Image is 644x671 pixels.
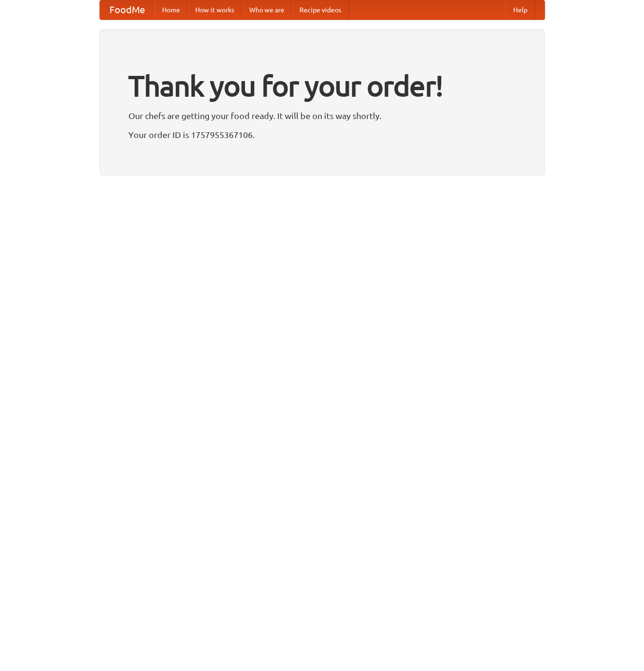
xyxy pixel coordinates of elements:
a: Who we are [242,0,292,19]
p: Our chefs are getting your food ready. It will be on its way shortly. [128,109,516,123]
a: Help [506,0,535,19]
a: Recipe videos [292,0,349,19]
a: Home [154,0,188,19]
h1: Thank you for your order! [128,63,516,109]
p: Your order ID is 1757955367106. [128,128,516,142]
a: FoodMe [100,0,154,19]
a: How it works [188,0,242,19]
